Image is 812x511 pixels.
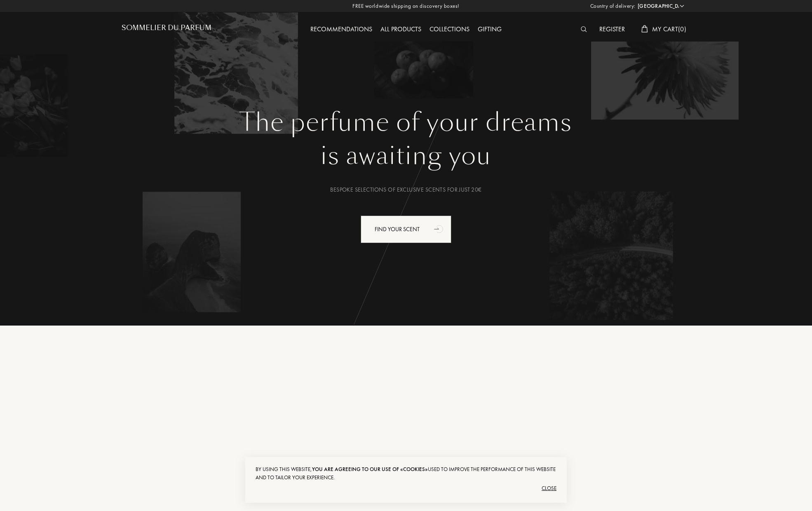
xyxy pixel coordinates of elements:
[122,24,211,35] a: Sommelier du Parfum
[306,24,376,35] div: Recommendations
[256,465,556,482] div: By using this website, used to improve the performance of this website and to tailor your experie...
[474,25,506,33] a: Gifting
[425,24,474,35] div: Collections
[256,482,556,495] div: Close
[652,25,686,33] span: My Cart ( 0 )
[361,216,451,243] div: Find your scent
[431,220,448,237] div: animation
[376,25,425,33] a: All products
[376,24,425,35] div: All products
[505,474,674,492] span: 20€ are deducted from your full bottle purchase.
[128,108,684,137] h1: The perfume of your dreams
[319,455,493,469] div: 2 . Get your personalized selection
[581,26,587,32] img: search_icn_white.svg
[641,25,648,33] img: cart_white.svg
[134,344,275,443] img: landing_swipe.png
[128,185,684,194] div: Bespoke selections of exclusive scents for just 20€
[312,466,428,473] span: you are agreeing to our use of «cookies»
[128,137,684,174] div: is awaiting you
[505,474,674,492] span: Love what you are smelling?
[134,473,307,493] div: Just focus on yourself and on the things you like to smell. We will take care of the heavy liftin...
[122,24,211,32] h1: Sommelier du Parfum
[505,347,678,440] img: box_landing_top.png
[134,455,307,469] div: 1 . Enter your preferences
[595,24,629,35] div: Register
[595,25,629,33] a: Register
[590,2,636,10] span: Country of delivery:
[425,25,474,33] a: Collections
[474,24,506,35] div: Gifting
[505,455,678,469] div: 3 . Receive your sample box
[354,216,458,243] a: Find your scentanimation
[306,25,376,33] a: Recommendations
